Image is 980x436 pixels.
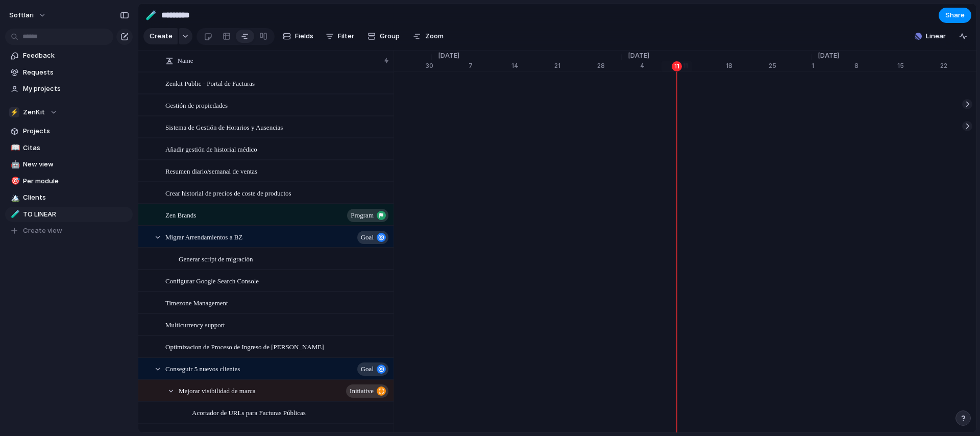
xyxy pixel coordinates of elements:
[23,209,129,220] span: TO LINEAR
[383,61,426,70] div: 23
[165,275,259,286] span: Configurar Google Search Console
[672,61,682,71] div: 11
[165,362,240,374] span: Conseguir 5 nuevos clientes
[165,121,283,133] span: Sistema de Gestión de Horarios y Ausencias
[23,192,129,203] span: Clients
[179,253,253,264] span: Generar script de migración
[5,140,133,156] a: 📖Citas
[9,192,19,203] button: 🏔️
[23,107,45,117] span: ZenKit
[5,7,52,23] button: softlari
[165,231,242,243] span: Migrar Arrendamientos a BZ
[5,48,133,63] a: Feedback
[165,187,291,199] span: Crear historial de precios de coste de productos
[145,8,157,22] div: 🧪
[511,61,554,70] div: 14
[5,124,133,139] a: Projects
[351,208,374,223] span: program
[5,207,133,222] a: 🧪TO LINEAR
[179,384,256,396] span: Mejorar visibilidad de marca
[279,28,317,44] button: Fields
[361,230,374,245] span: Goal
[23,226,62,236] span: Create view
[165,209,196,221] span: Zen Brands
[409,28,448,44] button: Zoom
[165,99,228,111] span: Gestión de propiedades
[622,51,655,61] span: [DATE]
[425,31,444,41] span: Zoom
[150,31,173,41] span: Create
[5,65,133,80] a: Requests
[357,231,388,244] button: Goal
[11,208,18,220] div: 🧪
[165,297,228,308] span: Timezone Management
[426,61,433,70] div: 30
[165,341,324,352] span: Optimizacion de Proceso de Ingreso de [PERSON_NAME]
[23,51,129,61] span: Feedback
[469,61,511,70] div: 7
[911,29,950,44] button: Linear
[338,31,354,41] span: Filter
[380,31,400,41] span: Group
[362,28,405,44] button: Group
[347,209,388,222] button: program
[9,107,19,117] div: ⚡
[939,8,971,23] button: Share
[23,126,129,136] span: Projects
[165,165,257,177] span: Resumen diario/semanal de ventas
[5,105,133,120] button: ⚡ZenKit
[9,176,19,186] button: 🎯
[23,84,129,94] span: My projects
[361,362,374,376] span: Goal
[23,159,129,169] span: New view
[812,51,845,61] span: [DATE]
[346,384,388,398] button: initiative
[23,67,129,78] span: Requests
[9,143,19,153] button: 📖
[5,174,133,189] a: 🎯Per module
[350,384,374,398] span: initiative
[5,81,133,96] a: My projects
[640,61,683,70] div: 4
[165,143,257,155] span: Añadir gestión de historial médico
[5,190,133,205] a: 🏔️Clients
[5,223,133,238] button: Create view
[597,61,622,70] div: 28
[926,31,946,41] span: Linear
[812,61,854,70] div: 1
[9,10,34,20] span: softlari
[5,157,133,172] a: 🤖New view
[554,61,597,70] div: 21
[192,406,306,418] span: Acortador de URLs para Facturas Públicas
[143,28,178,44] button: Create
[9,209,19,220] button: 🧪
[165,319,225,330] span: Multicurrency support
[295,31,313,41] span: Fields
[683,61,726,70] div: 11
[23,176,129,186] span: Per module
[165,77,255,89] span: Zenkit Public - Portal de Facturas
[854,61,897,70] div: 8
[11,159,18,171] div: 🤖
[432,51,465,61] span: [DATE]
[357,362,388,376] button: Goal
[143,7,159,23] button: 🧪
[945,10,965,20] span: Share
[11,192,18,204] div: 🏔️
[897,61,940,70] div: 15
[322,28,358,44] button: Filter
[769,61,812,70] div: 25
[11,142,18,154] div: 📖
[726,61,769,70] div: 18
[9,159,19,169] button: 🤖
[11,175,18,187] div: 🎯
[23,143,129,153] span: Citas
